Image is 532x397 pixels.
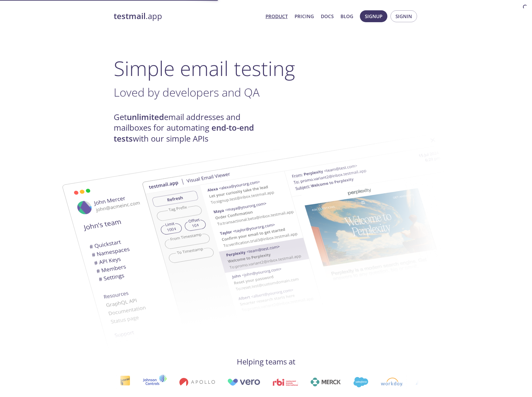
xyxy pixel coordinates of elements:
a: Blog [341,12,353,20]
a: testmail.app [114,11,261,22]
img: testmail-email-viewer [38,145,376,356]
h1: Simple email testing [114,56,419,80]
strong: testmail [114,11,146,22]
span: Signup [365,12,382,20]
span: Loved by developers and QA [114,84,260,100]
h4: Get email addresses and mailboxes for automating with our simple APIs [114,112,266,144]
img: merck [311,378,341,386]
h4: Helping teams at [114,357,419,367]
a: Product [266,12,288,20]
strong: end-to-end tests [114,122,254,144]
img: rbi [273,379,298,386]
img: salesforce [353,377,368,387]
a: Docs [321,12,334,20]
img: apollo [179,378,215,386]
img: testmail-email-viewer [142,124,479,336]
img: workday [381,378,403,386]
button: Signup [360,10,387,22]
span: Signin [395,12,412,20]
img: johnsoncontrols [143,374,167,389]
img: vero [227,379,261,386]
button: Signin [390,10,417,22]
strong: unlimited [127,112,164,123]
a: Pricing [295,12,314,20]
